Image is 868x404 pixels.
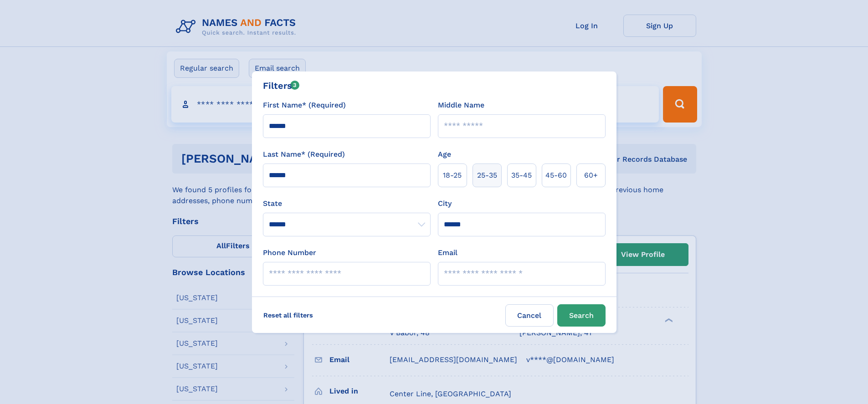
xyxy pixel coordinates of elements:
[438,100,484,111] label: Middle Name
[263,100,346,111] label: First Name* (Required)
[511,170,532,181] span: 35‑45
[438,198,452,209] label: City
[263,198,431,209] label: State
[257,304,319,326] label: Reset all filters
[505,304,554,327] label: Cancel
[438,247,457,258] label: Email
[263,79,300,92] div: Filters
[443,170,462,181] span: 18‑25
[263,247,316,258] label: Phone Number
[263,149,345,160] label: Last Name* (Required)
[477,170,497,181] span: 25‑35
[584,170,598,181] span: 60+
[557,304,606,327] button: Search
[438,149,451,160] label: Age
[545,170,567,181] span: 45‑60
